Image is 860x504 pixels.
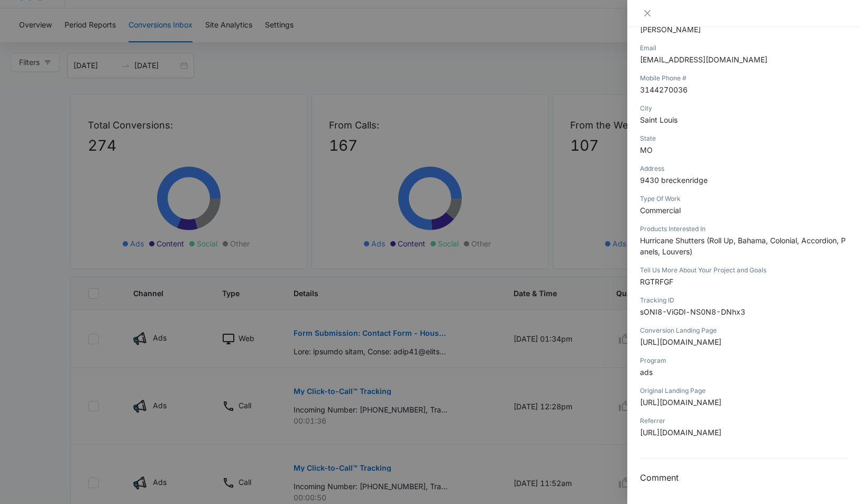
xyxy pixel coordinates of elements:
div: Email [640,43,847,53]
div: Type Of Work [640,194,847,204]
div: Mobile Phone # [640,74,847,83]
span: RGTRFGF [640,277,673,286]
span: Hurricane Shutters (Roll Up, Bahama, Colonial, Accordion, Panels, Louvers) [640,236,846,256]
span: Commercial [640,206,681,215]
span: [EMAIL_ADDRESS][DOMAIN_NAME] [640,55,767,64]
div: Conversion Landing Page [640,326,847,335]
div: Products Interested In [640,224,847,234]
div: Program [640,356,847,365]
div: City [640,104,847,113]
span: Saint Louis [640,115,678,124]
span: [PERSON_NAME] [640,25,701,34]
span: [URL][DOMAIN_NAME] [640,398,721,407]
div: State [640,134,847,143]
div: Original Landing Page [640,386,847,396]
div: Address [640,164,847,173]
span: 3144270036 [640,85,688,94]
span: close [643,9,652,17]
div: Tell Us More About Your Project and Goals [640,265,847,275]
span: 9430 breckenridge [640,176,708,185]
h3: Comment [640,471,847,484]
div: Referrer [640,416,847,426]
span: MO [640,145,653,154]
span: sONI8-ViGDl-NS0N8-DNhx3 [640,307,745,316]
span: [URL][DOMAIN_NAME] [640,337,721,346]
div: Tracking ID [640,296,847,305]
button: Close [640,8,655,18]
span: [URL][DOMAIN_NAME] [640,428,721,437]
span: ads [640,368,653,377]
